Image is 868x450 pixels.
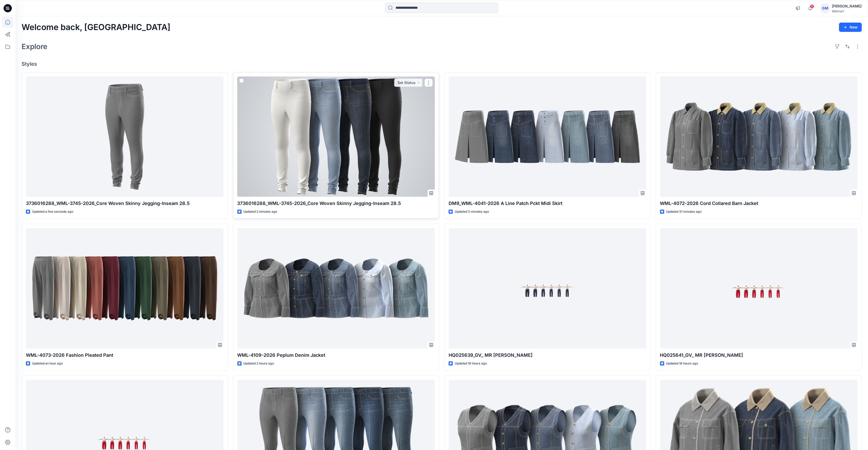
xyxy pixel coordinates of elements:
[237,77,435,197] a: 3736016288_WML-3745-2026_Core Woven Skinny Jegging-Inseam 28.5
[22,42,47,51] h2: Explore
[26,352,224,359] p: WML-4073-2026 Fashion Pleated Pant
[832,3,862,9] div: [PERSON_NAME]
[660,77,858,197] a: WML-4072-2026 Cord Collared Barn Jacket
[660,228,858,348] a: HQ025641_GV_ MR Barrel Leg Jean
[455,361,487,366] p: Updated 16 hours ago
[244,209,277,214] p: Updated 2 minutes ago
[821,4,830,13] div: GM
[660,200,858,207] p: WML-4072-2026 Cord Collared Barn Jacket
[839,23,862,32] button: New
[32,361,63,366] p: Updated an hour ago
[22,23,170,32] h2: Welcome back, [GEOGRAPHIC_DATA]
[32,209,73,214] p: Updated a few seconds ago
[26,200,224,207] p: 3736016288_WML-3745-2026_Core Woven Skinny Jegging-Inseam 28.5
[666,209,702,214] p: Updated 31 minutes ago
[810,4,814,8] span: 9
[660,352,858,359] p: HQ025641_GV_ MR [PERSON_NAME]
[449,352,646,359] p: HQ025639_GV_ MR [PERSON_NAME]
[449,228,646,348] a: HQ025639_GV_ MR Barrel Leg Jean
[26,228,224,348] a: WML-4073-2026 Fashion Pleated Pant
[237,228,435,348] a: WML-4109-2026 Peplum Denim Jacket
[455,209,489,214] p: Updated 3 minutes ago
[832,9,862,13] div: Walmart
[26,77,224,197] a: 3736016288_WML-3745-2026_Core Woven Skinny Jegging-Inseam 28.5
[449,200,646,207] p: DM9_WML-4041-2026 A Line Patch Pckt Midi Skirt
[666,361,698,366] p: Updated 16 hours ago
[237,200,435,207] p: 3736016288_WML-3745-2026_Core Woven Skinny Jegging-Inseam 28.5
[244,361,274,366] p: Updated 2 hours ago
[237,352,435,359] p: WML-4109-2026 Peplum Denim Jacket
[22,61,862,67] h4: Styles
[449,77,646,197] a: DM9_WML-4041-2026 A Line Patch Pckt Midi Skirt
